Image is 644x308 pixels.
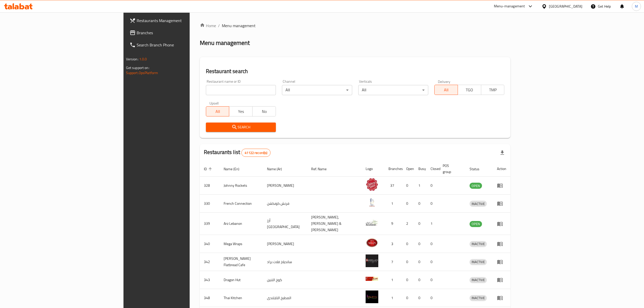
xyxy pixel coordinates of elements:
[470,221,482,227] span: OPEN
[470,277,487,283] div: INACTIVE
[126,39,231,51] a: Search Branch Phone
[458,85,481,95] button: TGO
[402,161,414,177] th: Open
[252,106,276,116] button: No
[426,235,439,253] td: 0
[366,236,378,249] img: Mega Wraps
[426,177,439,195] td: 0
[137,18,227,24] span: Restaurants Management
[206,85,276,95] input: Search for restaurant name or ID..
[137,42,227,48] span: Search Branch Phone
[493,161,510,177] th: Action
[139,56,147,62] span: 1.0.0
[426,213,439,235] td: 1
[231,108,251,115] span: Yes
[126,64,149,71] span: Get support on:
[267,166,289,172] span: Name (Ar)
[549,4,582,9] div: [GEOGRAPHIC_DATA]
[414,177,426,195] td: 1
[434,85,458,95] button: All
[497,200,506,207] div: Menu
[497,241,506,247] div: Menu
[362,161,384,177] th: Logo
[384,253,402,271] td: 7
[384,289,402,307] td: 1
[200,39,250,47] h2: Menu management
[402,289,414,307] td: 0
[426,271,439,289] td: 0
[402,253,414,271] td: 0
[483,86,503,94] span: TMP
[414,195,426,213] td: 0
[255,108,274,115] span: No
[470,259,487,265] span: INACTIVE
[443,163,460,175] span: POS group
[220,253,263,271] td: [PERSON_NAME] Flatbread Cafe
[222,23,256,29] span: Menu management
[242,150,270,155] span: 41122 record(s)
[208,108,227,115] span: All
[402,177,414,195] td: 0
[470,183,482,189] span: OPEN
[200,23,511,29] nav: breadcrumb
[263,195,307,213] td: فرنش كونكشن
[263,235,307,253] td: [PERSON_NAME]
[137,30,227,36] span: Branches
[470,201,487,207] div: INACTIVE
[414,253,426,271] td: 0
[497,295,506,301] div: Menu
[384,271,402,289] td: 1
[307,213,362,235] td: [PERSON_NAME],[PERSON_NAME] & [PERSON_NAME]
[494,3,525,9] div: Menu-management
[126,70,158,76] a: Support.OpsPlatform
[470,277,487,283] span: INACTIVE
[241,149,271,157] div: Total records count
[384,177,402,195] td: 37
[426,161,439,177] th: Closed
[358,85,428,95] div: All
[263,213,307,235] td: أرز [GEOGRAPHIC_DATA]
[366,254,378,267] img: Sandella's Flatbread Cafe
[282,85,352,95] div: All
[426,195,439,213] td: 0
[470,295,487,301] span: INACTIVE
[366,272,378,285] img: Dragon Hut
[366,290,378,303] img: Thai Kitchen
[402,213,414,235] td: 2
[263,289,307,307] td: المطبخ التايلندى
[220,213,263,235] td: Arz Lebanon
[438,80,451,83] label: Delivery
[481,85,505,95] button: TMP
[220,235,263,253] td: Mega Wraps
[414,235,426,253] td: 0
[497,277,506,283] div: Menu
[496,147,508,159] div: Export file
[206,123,276,132] button: Search
[470,241,487,247] span: INACTIVE
[311,166,333,172] span: Ref. Name
[402,235,414,253] td: 0
[209,101,219,105] label: Upsell
[206,106,229,116] button: All
[366,216,378,229] img: Arz Lebanon
[460,86,479,94] span: TGO
[414,271,426,289] td: 0
[224,166,246,172] span: Name (En)
[126,14,231,27] a: Restaurants Management
[126,56,138,62] span: Version:
[497,221,506,227] div: Menu
[470,201,487,207] span: INACTIVE
[497,182,506,189] div: Menu
[263,177,307,195] td: [PERSON_NAME]
[470,259,487,265] div: INACTIVE
[366,178,378,191] img: Johnny Rockets
[204,148,271,157] h2: Restaurants list
[426,289,439,307] td: 0
[263,253,307,271] td: سانديلاز فلات براد
[402,195,414,213] td: 0
[384,161,402,177] th: Branches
